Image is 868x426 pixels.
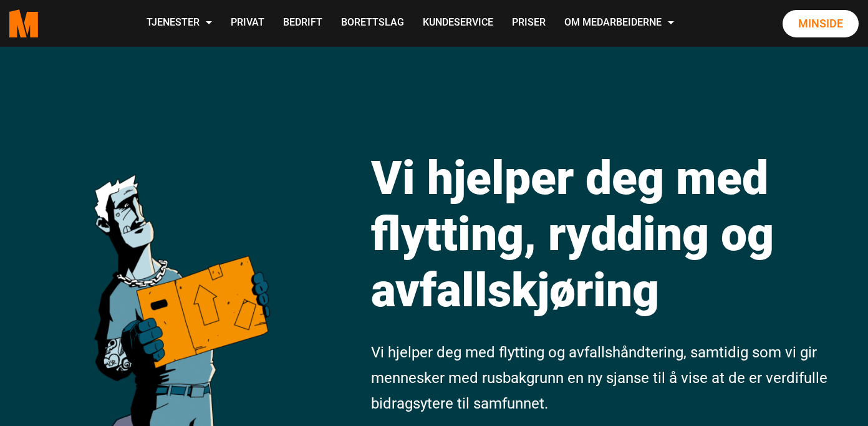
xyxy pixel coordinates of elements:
a: Tjenester [137,1,221,46]
a: Privat [221,1,274,46]
a: Om Medarbeiderne [555,1,683,46]
a: Kundeservice [413,1,503,46]
h1: Vi hjelper deg med flytting, rydding og avfallskjøring [371,150,859,318]
a: Borettslag [332,1,413,46]
a: Bedrift [274,1,332,46]
a: Priser [503,1,555,46]
a: Minside [783,10,859,37]
span: Vi hjelper deg med flytting og avfallshåndtering, samtidig som vi gir mennesker med rusbakgrunn e... [371,344,827,412]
